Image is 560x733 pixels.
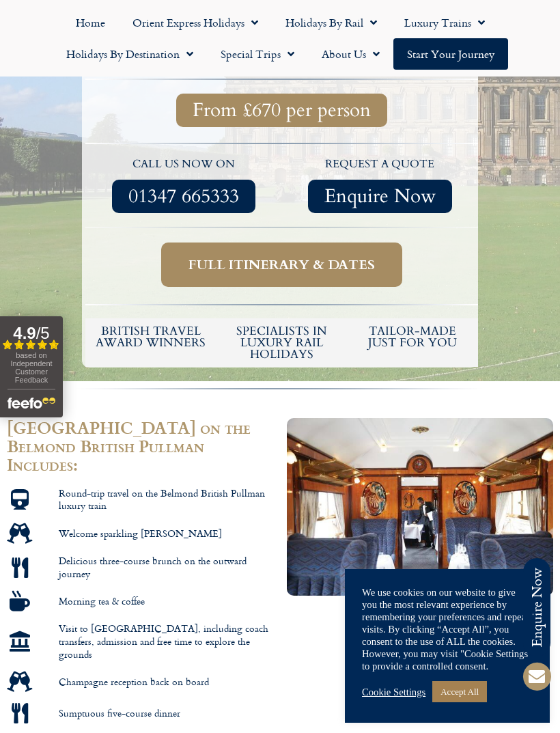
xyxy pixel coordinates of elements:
a: Holidays by Destination [53,38,207,70]
a: Luxury Trains [391,7,499,38]
a: Accept All [432,681,487,702]
span: Visit to [GEOGRAPHIC_DATA], including coach transfers, admission and free time to explore the gro... [55,622,274,661]
a: Cookie Settings [362,686,425,698]
a: Home [62,7,119,38]
a: Special Trips [207,38,308,70]
h5: British Travel Award winners [92,325,210,348]
a: Full itinerary & dates [161,243,402,287]
a: About Us [308,38,393,70]
span: 01347 665333 [128,188,239,205]
a: Enquire Now [308,180,452,213]
span: Full itinerary & dates [188,256,375,273]
a: Holidays by Rail [272,7,391,38]
p: call us now on [92,156,275,174]
a: Orient Express Holidays [119,7,272,38]
span: Morning tea & coffee [55,595,145,608]
span: Welcome sparkling [PERSON_NAME] [55,527,222,540]
a: Start your Journey [393,38,508,70]
span: Delicious three-course brunch on the outward journey [55,555,274,580]
span: Champagne reception back on board [55,676,209,689]
a: From £670 per person [176,94,387,127]
span: From £670 per person [193,102,371,119]
span: Enquire Now [324,188,436,205]
nav: Menu [7,7,553,70]
span: Sumptuous five-course dinner [55,707,180,720]
span: Round-trip travel on the Belmond British Pullman luxury train [55,487,274,512]
p: request a quote [289,156,472,174]
div: We use cookies on our website to give you the most relevant experience by remembering your prefer... [362,586,533,672]
h5: tailor-made just for you [354,325,471,348]
h6: Specialists in luxury rail holidays [223,325,341,360]
h2: [GEOGRAPHIC_DATA] on the Belmond British Pullman Includes: [7,418,273,473]
a: 01347 665333 [112,180,255,213]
